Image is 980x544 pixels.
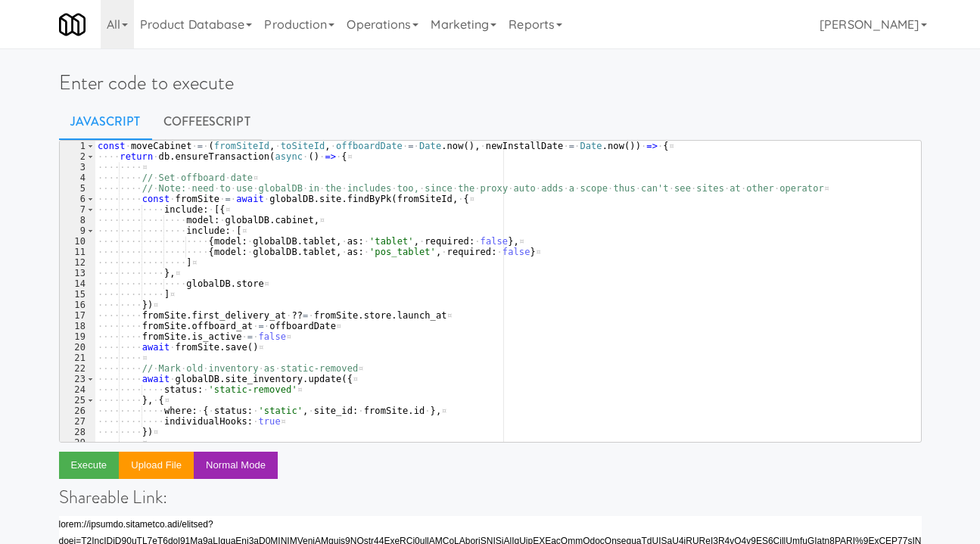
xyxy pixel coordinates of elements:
div: 6 [60,194,95,204]
div: 2 [60,151,95,162]
div: 26 [60,406,95,416]
div: 23 [60,374,95,384]
h1: Enter code to execute [59,72,922,94]
div: 7 [60,204,95,215]
div: 20 [60,342,95,353]
div: 11 [60,247,95,257]
div: 5 [60,183,95,194]
div: 24 [60,384,95,395]
div: 1 [60,141,95,151]
a: CoffeeScript [152,103,262,141]
a: Javascript [59,103,152,141]
div: 17 [60,310,95,321]
div: 4 [60,173,95,183]
div: 12 [60,257,95,268]
div: 14 [60,278,95,289]
div: 10 [60,236,95,247]
div: 16 [60,300,95,310]
div: 21 [60,353,95,363]
div: 18 [60,321,95,331]
div: 9 [60,225,95,236]
div: 27 [60,416,95,427]
div: 8 [60,215,95,225]
button: Upload file [119,452,194,479]
div: 25 [60,395,95,406]
button: Execute [59,452,120,479]
div: 15 [60,289,95,300]
div: 19 [60,331,95,342]
img: Micromart [59,11,86,38]
div: 3 [60,162,95,173]
div: 22 [60,363,95,374]
div: 29 [60,437,95,448]
div: 28 [60,427,95,437]
h4: Shareable Link: [59,487,922,507]
div: 13 [60,268,95,278]
button: Normal Mode [194,452,278,479]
